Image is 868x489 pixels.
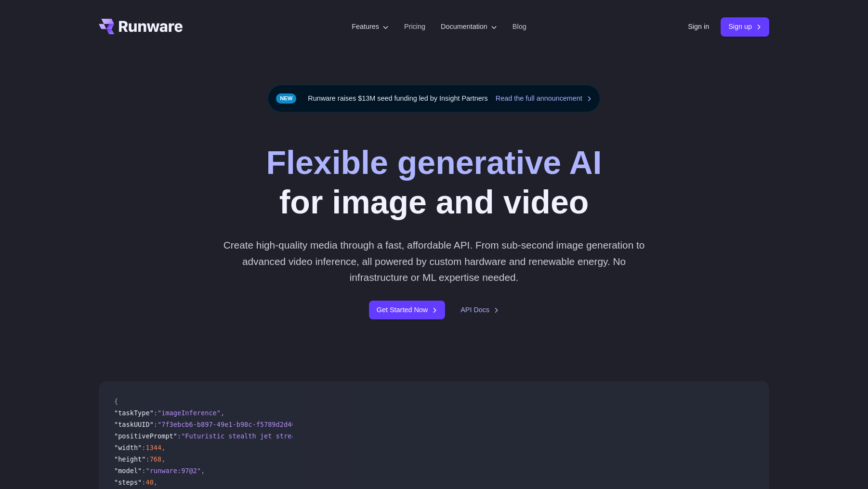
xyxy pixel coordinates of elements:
[114,455,145,463] span: "height"
[145,444,161,451] span: 1344
[145,455,149,463] span: :
[513,21,526,32] a: Blog
[688,21,709,32] a: Sign in
[154,409,158,417] span: :
[268,85,600,112] div: Runware raises $13M seed funding led by Insight Partners
[496,93,592,104] a: Read the full announcement
[352,21,389,32] label: Features
[114,467,142,475] span: "model"
[161,444,165,451] span: ,
[158,409,221,417] span: "imageInference"
[150,455,162,463] span: 768
[404,21,425,32] a: Pricing
[201,467,205,475] span: ,
[142,467,145,475] span: :
[145,467,201,475] span: "runware:97@2"
[158,421,307,428] span: "7f3ebcb6-b897-49e1-b98c-f5789d2d40d7"
[177,432,181,440] span: :
[441,21,497,32] label: Documentation
[181,432,540,440] span: "Futuristic stealth jet streaking through a neon-lit cityscape with glowing purple exhaust"
[221,409,224,417] span: ,
[114,421,154,428] span: "taskUUID"
[154,478,158,486] span: ,
[266,144,602,181] strong: Flexible generative AI
[145,478,153,486] span: 40
[266,143,602,222] h1: for image and video
[142,444,145,451] span: :
[369,301,445,319] a: Get Started Now
[154,421,158,428] span: :
[114,409,154,417] span: "taskType"
[220,237,649,285] p: Create high-quality media through a fast, affordable API. From sub-second image generation to adv...
[114,432,177,440] span: "positivePrompt"
[114,478,142,486] span: "steps"
[142,478,145,486] span: :
[99,19,183,34] a: Go to /
[114,397,118,405] span: {
[161,455,165,463] span: ,
[460,304,499,316] a: API Docs
[114,444,142,451] span: "width"
[721,17,769,36] a: Sign up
